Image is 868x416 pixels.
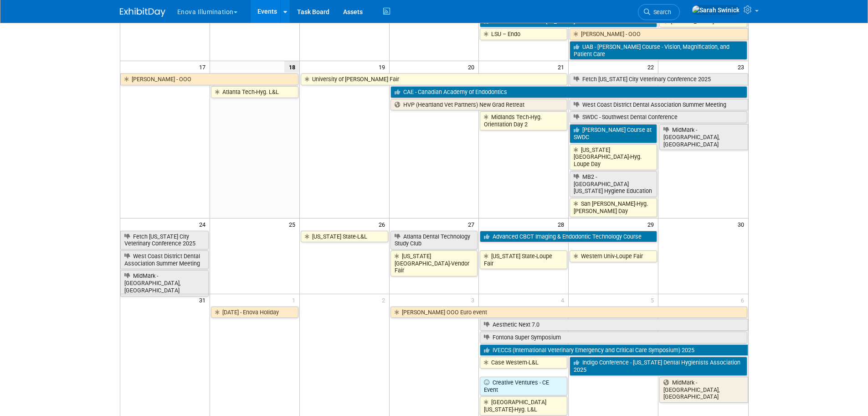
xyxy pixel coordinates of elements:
a: CAE - Canadian Academy of Endodontics [390,86,747,98]
a: Fontona Super Symposium [480,332,747,343]
span: 18 [284,61,299,73]
a: MidMark - [GEOGRAPHIC_DATA], [GEOGRAPHIC_DATA] [659,124,748,150]
a: [US_STATE][GEOGRAPHIC_DATA]-Vendor Fair [390,250,478,276]
span: Search [650,9,671,16]
a: Fetch [US_STATE] City Veterinary Conference 2025 [570,73,748,85]
a: [GEOGRAPHIC_DATA][US_STATE]-Hyg. L&L [480,396,567,415]
span: 20 [467,61,478,73]
a: Atlanta Dental Technology Study Club [390,231,478,250]
a: HVP (Heartland Vet Partners) New Grad Retreat [390,99,568,111]
img: Sarah Swinick [692,5,740,15]
a: [DATE] - Enova Holiday [211,307,298,318]
a: Midlands Tech-Hyg. Orientation Day 2 [480,111,567,130]
a: Fetch [US_STATE] City Veterinary Conference 2025 [120,231,209,250]
span: 3 [470,294,478,306]
a: IVECCS (International Veterinary Emergency and Critical Care Symposium) 2025 [480,344,748,356]
a: West Coast District Dental Association Summer Meeting [570,99,748,111]
span: 21 [557,61,568,73]
a: [US_STATE] State-L&L [301,231,388,243]
a: SWDC - Southwest Dental Conference [570,111,747,123]
a: West Coast District Dental Association Summer Meeting [120,250,209,269]
a: [PERSON_NAME] OOO Euro event [390,307,747,318]
a: Indigo Conference - [US_STATE] Dental Hygienists Association 2025 [570,357,747,375]
span: 23 [737,61,748,73]
span: 6 [740,294,748,306]
span: 17 [198,61,210,73]
img: ExhibitDay [120,8,165,17]
a: Advanced CBCT Imaging & Endodontic Technology Course [480,231,657,243]
span: 1 [291,294,299,306]
span: 24 [198,218,210,230]
a: University of [PERSON_NAME] Fair [301,73,568,85]
a: LSU – Endo [480,28,567,40]
span: 29 [647,218,658,230]
span: 4 [560,294,568,306]
span: 27 [467,218,478,230]
a: Aesthetic Next 7.0 [480,319,748,331]
a: MidMark - [GEOGRAPHIC_DATA], [GEOGRAPHIC_DATA] [120,270,209,296]
a: Western Univ-Loupe Fair [570,250,657,262]
span: 31 [198,294,210,306]
a: [US_STATE][GEOGRAPHIC_DATA]-Hyg. Loupe Day [570,144,657,170]
a: MidMark - [GEOGRAPHIC_DATA], [GEOGRAPHIC_DATA] [659,377,748,403]
a: [PERSON_NAME] Course at SWDC [570,124,657,143]
span: 25 [288,218,299,230]
a: Creative Ventures - CE Event [480,377,567,395]
a: UAB - [PERSON_NAME] Course - Vision, Magnification, and Patient Care [570,41,747,60]
a: Case Western-L&L [480,357,567,369]
a: MB2 - [GEOGRAPHIC_DATA][US_STATE] Hygiene Education [570,171,657,197]
a: [US_STATE] State-Loupe Fair [480,250,567,269]
a: Search [638,4,680,20]
a: [PERSON_NAME] - OOO [570,28,748,40]
span: 28 [557,218,568,230]
span: 19 [378,61,389,73]
a: [PERSON_NAME] - OOO [120,73,298,85]
span: 26 [378,218,389,230]
span: 22 [647,61,658,73]
span: 2 [381,294,389,306]
a: Atlanta Tech-Hyg. L&L [211,86,298,98]
span: 30 [737,218,748,230]
span: 5 [650,294,658,306]
a: San [PERSON_NAME]-Hyg. [PERSON_NAME] Day [570,198,657,217]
